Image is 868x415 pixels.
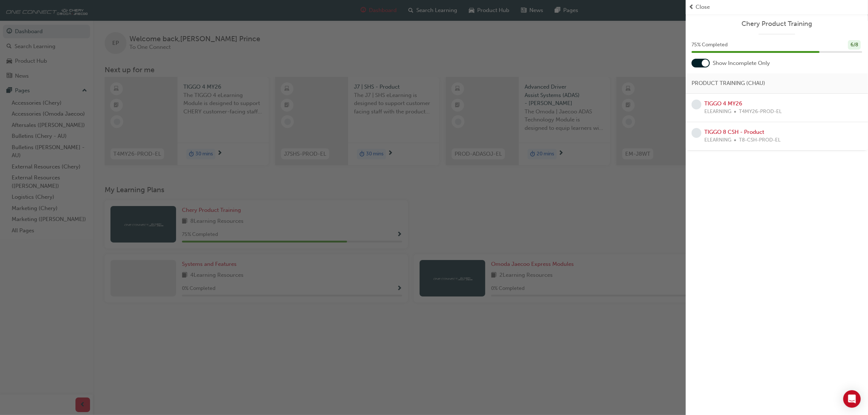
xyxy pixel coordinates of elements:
[692,128,701,138] span: learningRecordVerb_NONE-icon
[739,108,782,116] span: T4MY26-PROD-EL
[692,41,728,49] span: 75 % Completed
[692,79,765,88] span: PRODUCT TRAINING (CHAU)
[692,100,701,109] span: learningRecordVerb_NONE-icon
[704,136,731,144] span: ELEARNING
[689,3,865,11] button: prev-iconClose
[692,20,862,28] a: Chery Product Training
[843,390,861,408] div: Open Intercom Messenger
[848,40,861,50] div: 6 / 8
[689,3,694,11] span: prev-icon
[696,3,710,11] span: Close
[704,129,764,135] a: TIGGO 8 CSH - Product
[739,136,781,144] span: T8-CSH-PROD-EL
[713,59,770,67] span: Show Incomplete Only
[704,108,731,116] span: ELEARNING
[704,100,742,107] a: TIGGO 4 MY26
